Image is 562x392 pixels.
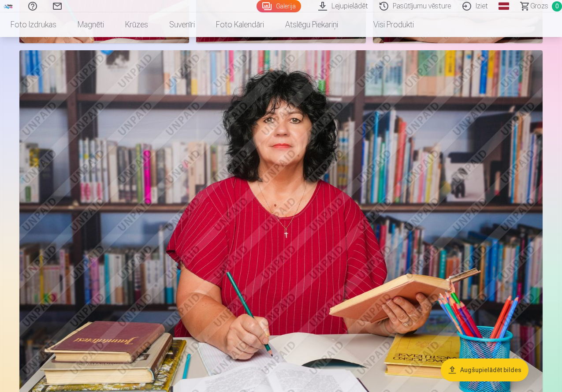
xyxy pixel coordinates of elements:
[349,12,424,37] a: Visi produkti
[530,1,548,11] span: Grozs
[441,358,529,381] button: Augšupielādēt bildes
[115,12,159,37] a: Krūzes
[4,4,13,9] img: /fa1
[552,1,562,11] span: 0
[275,12,349,37] a: Atslēgu piekariņi
[205,12,275,37] a: Foto kalendāri
[159,12,205,37] a: Suvenīri
[67,12,115,37] a: Magnēti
